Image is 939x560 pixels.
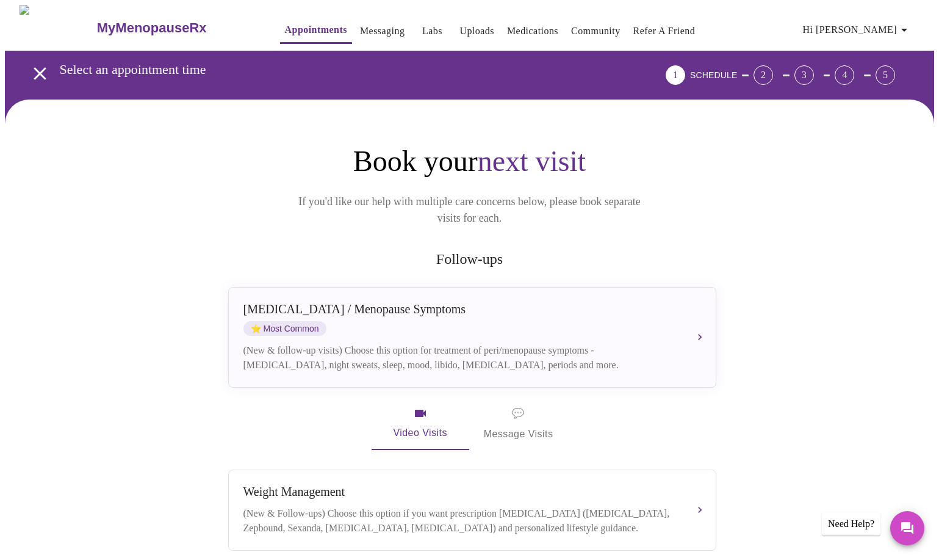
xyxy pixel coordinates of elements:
div: 2 [754,65,773,85]
button: Medications [502,19,563,43]
div: 5 [876,65,895,85]
button: Messaging [355,19,409,43]
h3: MyMenopauseRx [97,20,207,36]
div: 3 [794,65,814,85]
a: Medications [507,23,558,40]
a: Labs [422,23,442,40]
span: Video Visits [386,406,455,442]
a: Community [571,23,621,40]
button: Labs [412,19,452,43]
span: Most Common [243,321,326,336]
div: (New & Follow-ups) Choose this option if you want prescription [MEDICAL_DATA] ([MEDICAL_DATA], Ze... [243,506,677,536]
button: Uploads [455,19,499,43]
p: If you'd like our help with multiple care concerns below, please book separate visits for each. [282,194,658,227]
span: star [251,324,261,333]
span: Message Visits [484,405,553,443]
button: Hi [PERSON_NAME] [798,18,916,42]
h3: Select an appointment time [60,62,598,78]
button: [MEDICAL_DATA] / Menopause SymptomsstarMost Common(New & follow-up visits) Choose this option for... [228,287,716,388]
span: next visit [478,145,586,177]
a: Uploads [459,23,494,40]
button: open drawer [22,56,58,92]
button: Appointments [280,18,352,44]
a: Messaging [360,23,405,40]
a: Refer a Friend [633,23,696,40]
span: SCHEDULE [690,70,737,80]
a: Appointments [285,21,347,38]
span: Hi [PERSON_NAME] [803,21,912,38]
img: MyMenopauseRx Logo [20,5,95,51]
div: 4 [835,65,854,85]
div: Weight Management [243,485,677,499]
span: message [512,405,524,422]
div: [MEDICAL_DATA] / Menopause Symptoms [243,302,677,316]
button: Community [566,19,625,43]
button: Refer a Friend [628,19,700,43]
div: 1 [666,65,685,85]
div: Need Help? [822,512,880,536]
h2: Follow-ups [226,251,714,267]
button: Messages [890,511,924,545]
a: MyMenopauseRx [95,7,255,49]
h1: Book your [226,144,714,179]
div: (New & follow-up visits) Choose this option for treatment of peri/menopause symptoms - [MEDICAL_D... [243,343,677,373]
button: Weight Management(New & Follow-ups) Choose this option if you want prescription [MEDICAL_DATA] ([... [228,470,716,551]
